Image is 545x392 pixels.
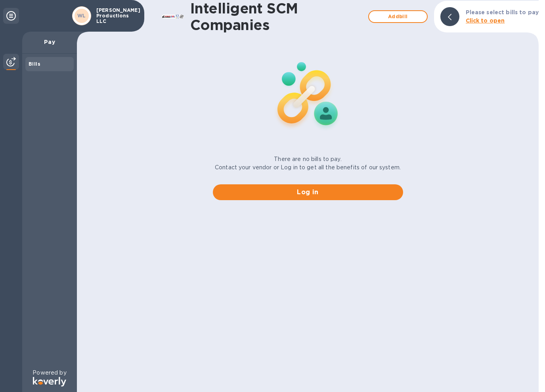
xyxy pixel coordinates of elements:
[213,184,403,200] button: Log in
[215,155,401,172] p: There are no bills to pay. Contact your vendor or Log in to get all the benefits of our system.
[29,38,71,46] p: Pay
[96,8,136,24] p: [PERSON_NAME] Productions LLC
[33,369,66,377] p: Powered by
[219,187,397,197] span: Log in
[375,12,421,21] span: Add bill
[466,9,539,15] b: Please select bills to pay
[368,10,428,23] button: Addbill
[33,377,66,386] img: Logo
[29,61,40,67] b: Bills
[466,17,505,24] b: Click to open
[77,13,86,19] b: WL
